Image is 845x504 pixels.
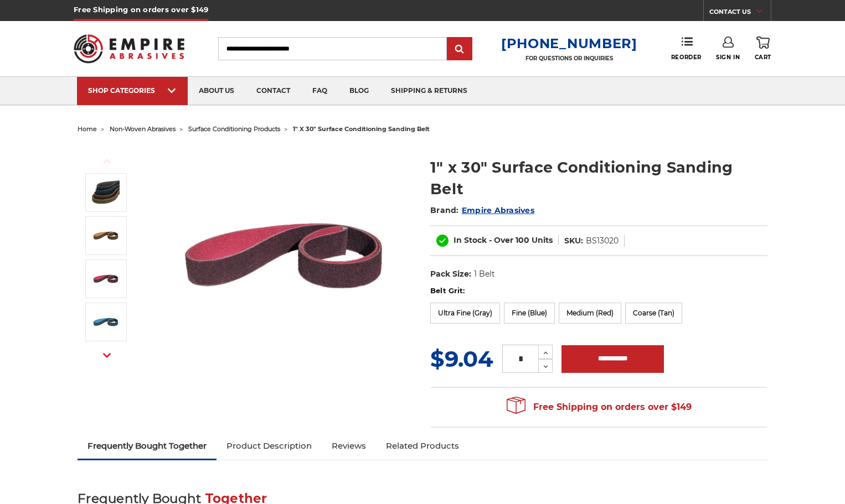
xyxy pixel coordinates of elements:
a: surface conditioning products [188,125,280,133]
span: Cart [755,54,771,61]
a: Reorder [671,37,702,60]
span: Sign In [716,54,740,61]
a: shipping & returns [380,77,478,105]
a: about us [188,77,245,105]
a: Frequently Bought Together [78,434,217,458]
span: 1" x 30" surface conditioning sanding belt [293,125,430,133]
a: faq [301,77,338,105]
h1: 1" x 30" Surface Conditioning Sanding Belt [430,157,767,200]
div: SHOP CATEGORIES [88,86,177,95]
a: Empire Abrasives [462,205,534,215]
a: Reviews [322,434,376,458]
dd: BS13020 [586,235,619,247]
span: - Over [489,235,513,245]
img: 1"x30" Surface Conditioning Sanding Belts [173,145,394,366]
a: contact [245,77,301,105]
dt: SKU: [564,235,583,247]
img: 1"x30" Coarse Surface Conditioning Belt [92,222,120,250]
span: 100 [516,235,529,245]
button: Previous [94,149,120,173]
span: $9.04 [430,345,493,372]
span: Units [532,235,553,245]
a: Product Description [217,434,322,458]
img: 1"x30" Fine Surface Conditioning Belt [92,308,120,336]
span: In Stock [454,235,487,245]
span: Free Shipping on orders over $149 [507,396,692,418]
button: Next [94,344,120,367]
a: Cart [755,37,771,61]
span: Brand: [430,205,459,215]
label: Belt Grit: [430,285,767,297]
a: CONTACT US [709,6,771,21]
dd: 1 Belt [474,268,495,280]
a: home [78,125,97,133]
a: non-woven abrasives [110,125,176,133]
p: FOR QUESTIONS OR INQUIRIES [501,55,637,62]
dt: Pack Size: [430,268,471,280]
a: blog [338,77,380,105]
a: [PHONE_NUMBER] [501,35,637,51]
input: Submit [449,38,471,60]
img: 1"x30" Surface Conditioning Sanding Belts [92,179,120,206]
img: 1"x30" Medium Surface Conditioning Belt [92,265,120,293]
span: Reorder [671,54,702,61]
img: Empire Abrasives [74,27,184,70]
a: Related Products [376,434,469,458]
